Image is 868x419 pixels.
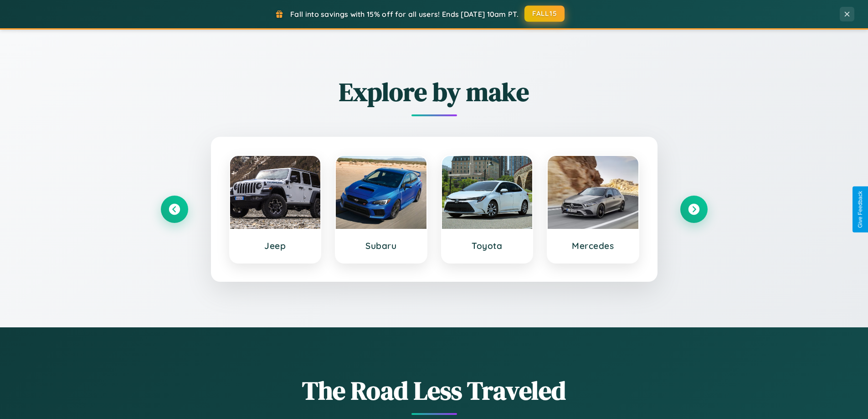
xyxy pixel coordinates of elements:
[345,240,417,251] h3: Subaru
[239,240,312,251] h3: Jeep
[451,240,524,251] h3: Toyota
[161,74,708,109] h2: Explore by make
[290,10,519,19] span: Fall into savings with 15% off for all users! Ends [DATE] 10am PT.
[161,373,708,408] h1: The Road Less Traveled
[524,5,565,22] button: FALL15
[857,191,863,228] div: Give Feedback
[557,240,629,251] h3: Mercedes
